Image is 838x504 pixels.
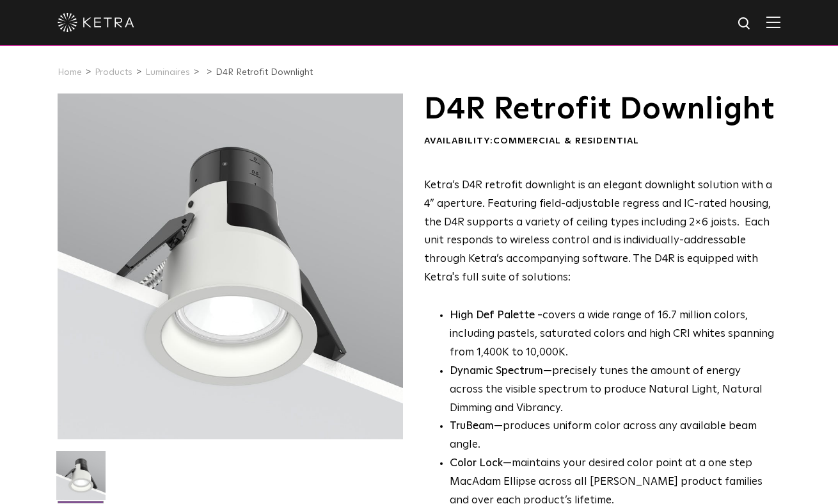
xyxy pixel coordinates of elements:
[450,421,494,432] strong: TruBeam
[450,307,777,362] p: covers a wide range of 16.7 million colors, including pastels, saturated colors and high CRI whit...
[493,136,639,145] span: Commercial & Residential
[450,362,777,418] li: —precisely tunes the amount of energy across the visible spectrum to produce Natural Light, Natur...
[450,418,777,455] li: —produces uniform color across any available beam angle.
[450,366,543,377] strong: Dynamic Spectrum
[737,16,753,32] img: search icon
[766,16,780,28] img: Hamburger%20Nav.svg
[216,68,313,77] a: D4R Retrofit Downlight
[58,13,134,32] img: ketra-logo-2019-white
[424,93,777,126] h1: D4R Retrofit Downlight
[450,310,542,321] strong: High Def Palette -
[424,135,777,148] div: Availability:
[424,177,777,288] p: Ketra’s D4R retrofit downlight is an elegant downlight solution with a 4” aperture. Featuring fie...
[95,68,132,77] a: Products
[450,458,503,469] strong: Color Lock
[58,68,82,77] a: Home
[145,68,190,77] a: Luminaires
